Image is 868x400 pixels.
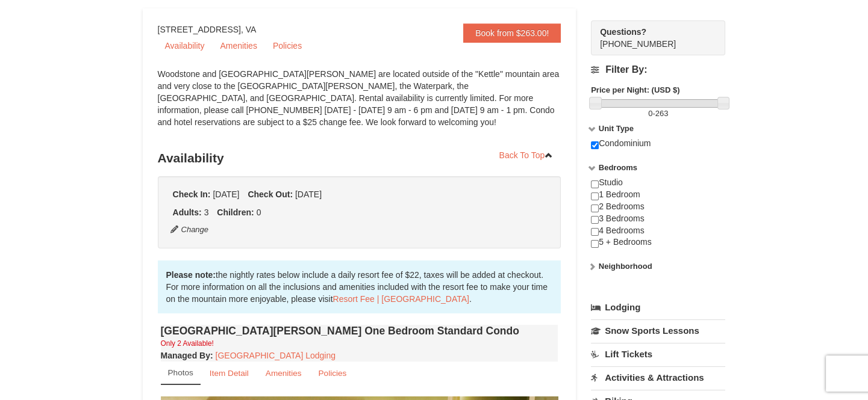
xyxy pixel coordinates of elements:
[213,37,264,55] a: Amenities
[213,189,239,199] span: [DATE]
[170,223,210,236] button: Change
[216,351,336,360] a: [GEOGRAPHIC_DATA] Lodging
[591,138,725,162] div: Condominium
[161,339,214,348] small: Only 2 Available!
[173,208,202,217] strong: Adults:
[655,109,669,118] span: 263
[266,37,309,55] a: Policies
[161,325,558,337] h4: [GEOGRAPHIC_DATA][PERSON_NAME] One Bedroom Standard Condo
[318,369,346,378] small: Policies
[591,319,725,342] a: Snow Sports Lessons
[257,208,261,217] span: 0
[310,362,354,385] a: Policies
[295,189,322,199] span: [DATE]
[161,351,210,360] span: Managed By
[158,260,561,313] div: the nightly rates below include a daily resort fee of $22, taxes will be added at checkout. For m...
[158,37,212,55] a: Availability
[591,85,679,94] strong: Price per Night: (USD $)
[591,108,725,120] label: -
[600,26,704,49] span: [PHONE_NUMBER]
[166,270,216,280] strong: Please note:
[204,208,209,217] span: 3
[333,294,469,304] a: Resort Fee | [GEOGRAPHIC_DATA]
[648,109,652,118] span: 0
[463,23,561,43] a: Book from $263.00!
[202,362,257,385] a: Item Detail
[591,177,725,260] div: Studio 1 Bedroom 2 Bedrooms 3 Bedrooms 4 Bedrooms 5 + Bedrooms
[591,366,725,389] a: Activities & Attractions
[210,369,249,378] small: Item Detail
[158,146,561,170] h3: Availability
[248,189,293,199] strong: Check Out:
[599,262,652,271] strong: Neighborhood
[599,163,637,172] strong: Bedrooms
[591,343,725,365] a: Lift Tickets
[492,146,561,164] a: Back To Top
[158,68,561,140] div: Woodstone and [GEOGRAPHIC_DATA][PERSON_NAME] are located outside of the "Kettle" mountain area an...
[168,368,193,377] small: Photos
[258,362,310,385] a: Amenities
[600,27,646,37] strong: Questions?
[591,297,725,318] a: Lodging
[217,208,254,217] strong: Children:
[266,369,302,378] small: Amenities
[599,124,634,133] strong: Unit Type
[161,351,213,360] strong: :
[161,362,201,385] a: Photos
[591,64,725,75] h4: Filter By:
[173,189,211,199] strong: Check In:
